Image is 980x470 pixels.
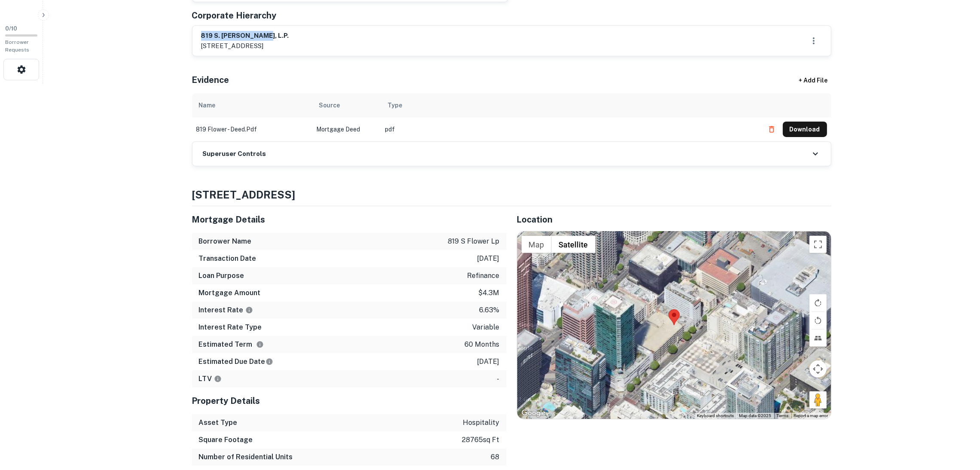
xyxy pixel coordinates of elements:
h4: [STREET_ADDRESS] [192,187,831,202]
p: 60 months [465,339,500,350]
p: 6.63% [479,305,500,315]
p: [DATE] [477,253,500,264]
h6: Square Footage [199,435,253,445]
h6: Interest Rate Type [199,322,262,333]
a: Open this area in Google Maps (opens a new window) [519,408,548,419]
p: variable [473,322,500,333]
span: Borrower Requests [5,39,29,53]
svg: LTVs displayed on the website are for informational purposes only and may be reported incorrectly... [214,375,222,383]
div: Name [199,100,216,110]
img: Google [519,408,548,419]
div: Type [388,100,403,110]
button: Rotate map clockwise [809,294,827,311]
h6: Transaction Date [199,253,256,264]
h6: Interest Rate [199,305,253,315]
button: Tilt map [809,330,827,347]
p: 68 [491,452,500,462]
a: Terms (opens in new tab) [777,413,789,418]
h5: Mortgage Details [192,213,507,226]
h5: Evidence [192,73,229,86]
p: - [497,374,500,384]
h5: Location [517,213,831,226]
h5: Property Details [192,394,507,407]
th: Type [381,93,760,117]
p: $4.3m [479,288,500,298]
iframe: Chat Widget [937,401,980,443]
button: Rotate map counterclockwise [809,312,827,329]
th: Source [312,93,381,117]
button: Toggle fullscreen view [809,236,827,253]
span: Map data ©2025 [739,413,772,418]
button: Map camera controls [809,360,827,378]
button: Download [783,122,827,137]
h6: Borrower Name [199,236,252,247]
td: Mortgage Deed [312,117,381,141]
p: [STREET_ADDRESS] [201,41,289,51]
h6: Superuser Controls [203,149,266,159]
h6: LTV [199,374,222,384]
h6: Mortgage Amount [199,288,261,298]
h6: Loan Purpose [199,271,244,281]
button: Show street map [522,236,552,253]
p: 28765 sq ft [462,435,500,445]
button: Drag Pegman onto the map to open Street View [809,391,827,409]
svg: Estimate is based on a standard schedule for this type of loan. [266,358,273,366]
button: Show satellite imagery [552,236,595,253]
p: hospitality [463,418,500,428]
p: refinance [467,271,500,281]
p: [DATE] [477,357,500,367]
h6: 819 s. [PERSON_NAME], l.p. [201,31,289,41]
h6: Number of Residential Units [199,452,293,462]
svg: Term is based on a standard schedule for this type of loan. [256,341,264,348]
button: Delete file [764,122,779,136]
div: Source [319,100,340,110]
h6: Estimated Term [199,339,264,350]
button: Keyboard shortcuts [697,413,734,419]
th: Name [192,93,312,117]
span: 0 / 10 [5,25,17,32]
td: 819 flower - deed.pdf [192,117,312,141]
a: Report a map error [794,413,828,418]
div: scrollable content [192,93,831,141]
div: + Add File [783,73,843,88]
h5: Corporate Hierarchy [192,9,277,22]
svg: The interest rates displayed on the website are for informational purposes only and may be report... [245,306,253,314]
h6: Asset Type [199,418,238,428]
h6: Estimated Due Date [199,357,273,367]
td: pdf [381,117,760,141]
p: 819 s flower lp [448,236,500,247]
